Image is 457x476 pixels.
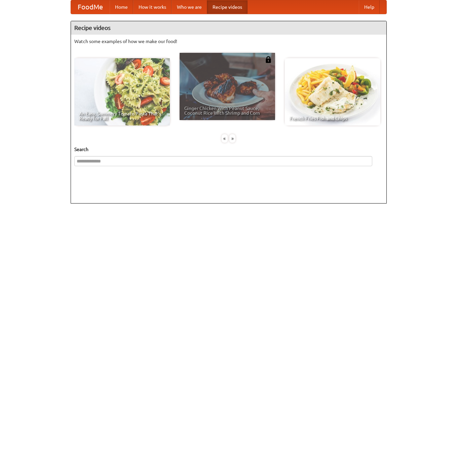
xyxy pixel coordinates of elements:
a: Recipe videos [207,0,247,14]
span: An Easy, Summery Tomato Pasta That's Ready for Fall [79,111,165,121]
div: « [222,134,228,143]
h4: Recipe videos [71,21,386,35]
a: Help [359,0,380,14]
a: How it works [133,0,172,14]
span: French Fries Fish and Chips [290,116,376,121]
a: French Fries Fish and Chips [285,58,380,125]
img: 483408.png [265,56,272,63]
a: FoodMe [71,0,110,14]
h5: Search [74,146,383,153]
a: An Easy, Summery Tomato Pasta That's Ready for Fall [74,58,170,125]
a: Home [110,0,133,14]
div: » [229,134,235,143]
a: Who we are [172,0,207,14]
p: Watch some examples of how we make our food! [74,38,383,45]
